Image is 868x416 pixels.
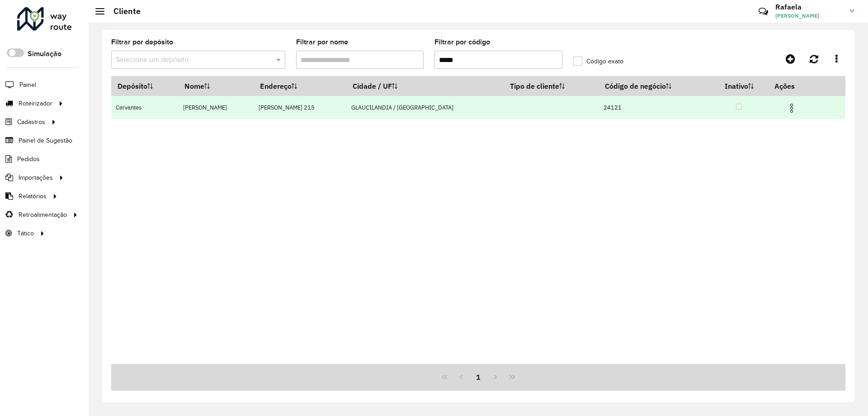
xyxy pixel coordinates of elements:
[254,96,346,119] td: [PERSON_NAME] 215
[599,96,710,119] td: 24121
[17,117,45,127] span: Cadastros
[17,229,34,238] span: Tático
[710,77,768,96] th: Inativo
[179,96,254,119] td: [PERSON_NAME]
[775,12,843,20] span: [PERSON_NAME]
[17,154,40,164] span: Pedidos
[254,77,346,96] th: Endereço
[19,80,36,90] span: Painel
[19,136,72,145] span: Painel de Sugestão
[346,96,504,119] td: GLAUCILANDIA / [GEOGRAPHIC_DATA]
[470,368,487,386] button: 1
[19,173,53,182] span: Importações
[504,77,599,96] th: Tipo de cliente
[754,2,773,21] a: Contato Rápido
[599,77,710,96] th: Código de negócio
[19,191,47,201] span: Relatórios
[346,77,504,96] th: Cidade / UF
[775,3,843,11] h3: Rafaela
[573,57,623,66] label: Código exato
[111,96,179,119] td: Cervantes
[434,37,490,48] label: Filtrar por código
[296,37,348,48] label: Filtrar por nome
[19,99,52,108] span: Roteirizador
[28,48,61,59] label: Simulação
[104,6,141,16] h2: Cliente
[111,77,179,96] th: Depósito
[19,210,67,220] span: Retroalimentação
[111,37,173,48] label: Filtrar por depósito
[768,77,822,96] th: Ações
[179,77,254,96] th: Nome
